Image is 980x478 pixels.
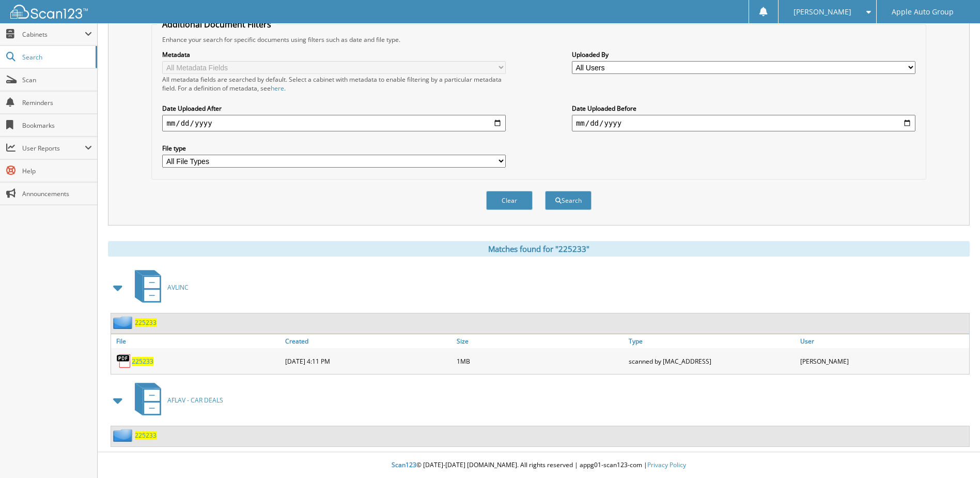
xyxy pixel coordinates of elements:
input: start [162,115,506,131]
span: Help [22,167,92,175]
label: Date Uploaded After [162,104,506,113]
span: Reminders [22,98,92,107]
span: AFLAV - CAR DEALS [167,396,223,405]
span: Bookmarks [22,121,92,130]
div: [PERSON_NAME] [798,351,969,371]
input: end [572,115,915,131]
div: Matches found for "225233" [108,241,970,257]
span: AVLINC [167,283,189,292]
a: Privacy Policy [647,460,686,469]
a: Type [626,334,798,348]
a: AVLINC [129,267,189,308]
div: © [DATE]-[DATE] [DOMAIN_NAME]. All rights reserved | appg01-scan123-com | [98,453,980,478]
div: [DATE] 4:11 PM [283,351,454,371]
img: scan123-logo-white.svg [10,5,88,19]
span: User Reports [22,144,85,153]
label: Metadata [162,50,506,59]
span: Apple Auto Group [892,9,954,15]
a: 225233 [135,318,157,327]
a: 225233 [135,431,157,440]
label: Date Uploaded Before [572,104,915,113]
label: File type [162,144,506,153]
button: Search [545,191,592,210]
span: Announcements [22,189,92,198]
label: Uploaded By [572,50,915,59]
span: Scan123 [392,460,416,469]
div: 1MB [454,351,626,371]
a: Created [283,334,454,348]
legend: Additional Document Filters [157,19,276,30]
a: AFLAV - CAR DEALS [129,380,223,421]
img: PDF.png [116,353,132,369]
div: All metadata fields are searched by default. Select a cabinet with metadata to enable filtering b... [162,75,506,93]
a: here [271,84,284,93]
span: Scan [22,76,92,84]
button: Clear [486,191,533,210]
span: Search [22,53,90,62]
a: 225233 [132,357,153,366]
a: Size [454,334,626,348]
div: Enhance your search for specific documents using filters such as date and file type. [157,35,920,44]
div: scanned by [MAC_ADDRESS] [626,351,798,371]
img: folder2.png [113,429,135,442]
img: folder2.png [113,316,135,329]
span: Cabinets [22,30,85,39]
a: File [111,334,283,348]
a: User [798,334,969,348]
iframe: Chat Widget [928,428,980,478]
span: [PERSON_NAME] [794,9,851,15]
